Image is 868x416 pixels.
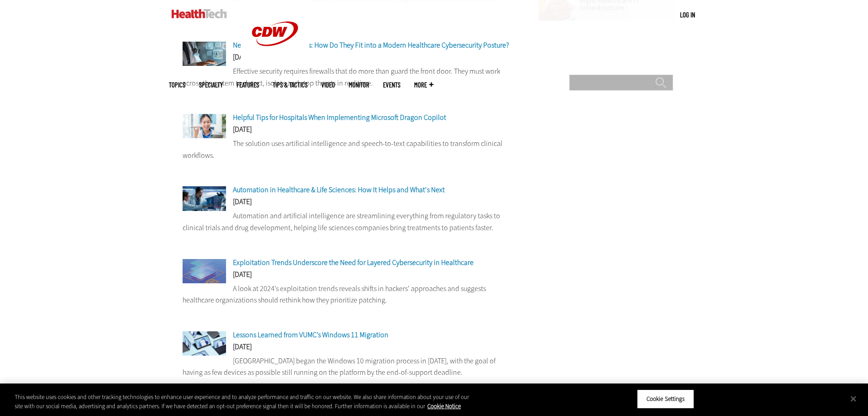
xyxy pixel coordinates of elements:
[183,283,515,306] p: A look at 2024’s exploitation trends reveals shifts in hackers’ approaches and suggests healthcar...
[15,393,477,411] div: This website uses cookies and other tracking technologies to enhance user experience and to analy...
[172,9,227,18] img: Home
[680,10,695,20] div: User menu
[183,259,226,283] img: Conceptual layered cybersecurity
[349,81,369,88] a: MonITor
[183,186,226,211] img: medical researchers looks at images on a monitor in a lab
[199,81,223,88] span: Specialty
[183,355,515,378] p: [GEOGRAPHIC_DATA] began the Windows 10 migration process in [DATE], with the goal of having as fe...
[637,389,694,409] button: Cookie Settings
[233,185,445,194] a: Automation in Healthcare & Life Sciences: How It Helps and What's Next
[233,258,474,267] a: Exploitation Trends Underscore the Need for Layered Cybersecurity in Healthcare
[414,81,433,88] span: More
[183,343,515,355] div: [DATE]
[273,81,307,88] a: Tips & Tactics
[183,198,515,210] div: [DATE]
[241,60,309,70] a: CDW
[843,389,863,409] button: Close
[383,81,400,88] a: Events
[427,402,461,410] a: More information about your privacy
[237,81,259,88] a: Features
[233,330,388,340] a: Lessons Learned from VUMC’s Windows 11 Migration
[183,114,226,138] img: Doctor using phone to dictate to tablet
[183,331,226,356] img: Several laptops with Windows 11 branding
[183,126,515,138] div: [DATE]
[183,210,515,233] p: Automation and artificial intelligence are streamlining everything from regulatory tasks to clini...
[169,81,185,88] span: Topics
[680,11,695,19] a: Log in
[233,113,446,122] a: Helpful Tips for Hospitals When Implementing Microsoft Dragon Copilot
[321,81,335,88] a: Video
[183,271,515,283] div: [DATE]
[183,138,515,161] p: The solution uses artificial intelligence and speech-to-text capabilities to transform clinical w...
